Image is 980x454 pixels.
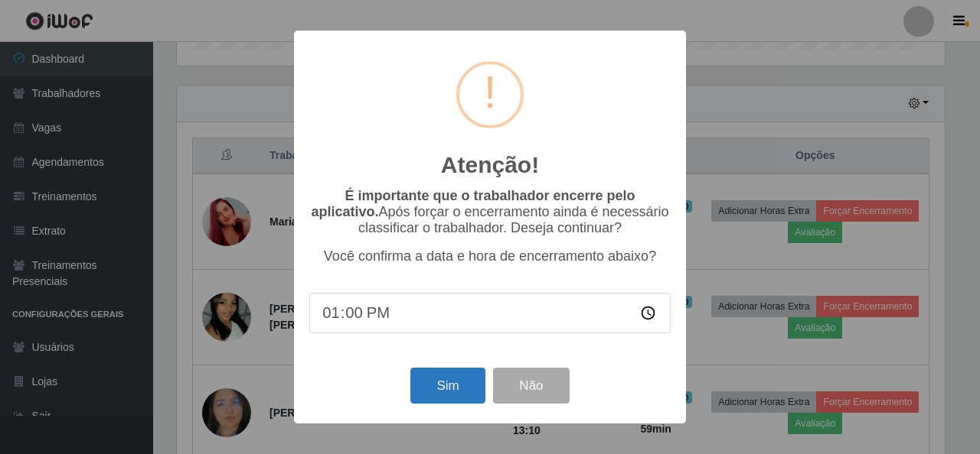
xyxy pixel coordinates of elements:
[493,368,569,404] button: Não
[309,188,671,236] p: Após forçar o encerramento ainda é necessário classificar o trabalhador. Deseja continuar?
[441,151,539,179] h2: Atenção!
[410,368,485,404] button: Sim
[309,248,671,264] p: Você confirma a data e hora de encerramento abaixo?
[311,188,635,219] b: É importante que o trabalhador encerre pelo aplicativo.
